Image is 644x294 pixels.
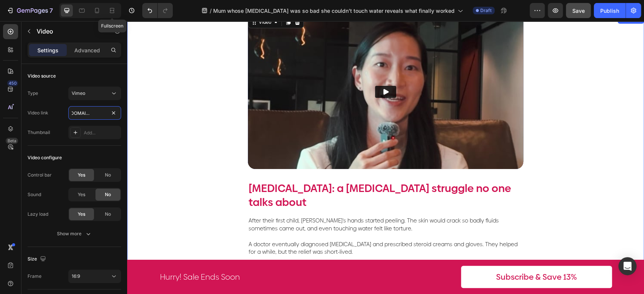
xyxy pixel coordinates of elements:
[121,196,372,211] span: After their first child, [PERSON_NAME]’s hands started peeling. The skin would crack so badly flu...
[210,7,212,15] span: /
[28,73,56,79] div: Video source
[3,3,56,18] button: 7
[105,211,111,218] span: No
[127,21,644,294] iframe: Design area
[37,27,101,36] p: Video
[121,219,390,235] span: A doctor eventually diagnosed [MEDICAL_DATA] and prescribed steroid creams and gloves. They helpe...
[28,211,48,218] div: Lazy load
[28,172,52,178] div: Control bar
[37,46,58,54] p: Settings
[68,270,121,283] button: 16:9
[600,7,619,15] div: Publish
[28,227,121,241] button: Show more
[105,172,111,178] span: No
[72,90,85,96] span: Vimeo
[572,8,585,14] span: Save
[480,7,492,14] span: Draft
[334,245,485,267] a: Subscribe & Save 13%
[49,6,53,15] p: 7
[28,191,41,198] div: Sound
[618,257,636,275] div: Open Intercom Messenger
[78,211,85,218] span: Yes
[28,273,41,280] div: Frame
[121,161,395,188] p: [MEDICAL_DATA]: a [MEDICAL_DATA] struggle no one talks about
[369,251,450,261] p: Subscribe & Save 13%
[28,90,38,97] div: Type
[28,110,48,116] div: Video link
[6,138,18,144] div: Beta
[248,65,269,77] button: Play
[28,154,62,161] div: Video configure
[68,87,121,100] button: Vimeo
[594,3,626,18] button: Publish
[7,80,18,86] div: 450
[68,106,121,120] input: Insert video url here
[28,254,48,264] div: Size
[28,129,50,136] div: Thumbnail
[57,230,92,238] div: Show more
[74,46,100,54] p: Advanced
[78,172,85,178] span: Yes
[84,129,119,136] div: Add...
[78,191,85,198] span: Yes
[105,191,111,198] span: No
[142,3,173,18] div: Undo/Redo
[213,7,455,15] span: Mum whose [MEDICAL_DATA] was so bad she couldn’t touch water reveals what finally worked
[566,3,591,18] button: Save
[72,273,80,279] span: 16:9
